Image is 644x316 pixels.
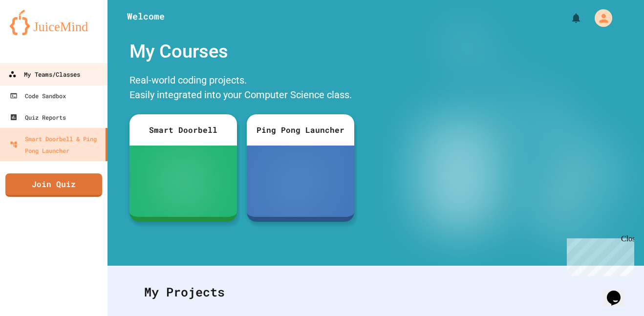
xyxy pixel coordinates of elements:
[125,70,359,107] div: Real-world coding projects. Easily integrated into your Computer Science class.
[379,33,641,256] img: banner-image-my-projects.png
[584,7,615,29] div: My Account
[552,10,584,26] div: My Notifications
[10,133,102,156] div: Smart Doorbell & Ping Pong Launcher
[134,273,617,311] div: My Projects
[603,277,634,306] iframe: chat widget
[10,111,66,123] div: Quiz Reports
[169,162,197,201] img: sdb-white.svg
[5,173,102,197] a: Join Quiz
[4,4,67,62] div: Chat with us now!Close
[279,162,322,201] img: ppl-with-ball.png
[247,114,354,146] div: Ping Pong Launcher
[563,234,634,276] iframe: chat widget
[8,68,80,81] div: My Teams/Classes
[10,90,66,102] div: Code Sandbox
[129,114,237,146] div: Smart Doorbell
[125,33,359,70] div: My Courses
[10,10,98,35] img: logo-orange.svg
